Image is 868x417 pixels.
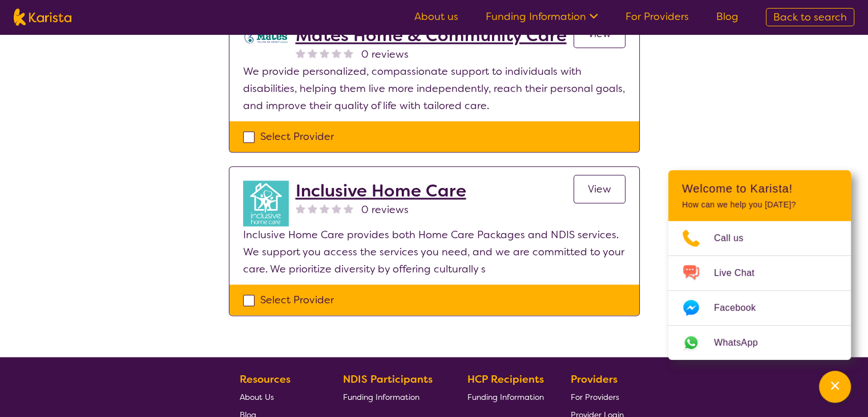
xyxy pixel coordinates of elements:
span: Funding Information [343,392,419,402]
b: Providers [571,372,617,386]
span: About Us [240,392,274,402]
span: Live Chat [714,264,768,282]
ul: Choose channel [668,221,851,360]
b: NDIS Participants [343,372,433,386]
img: Karista logo [14,9,71,26]
a: Funding Information [486,10,598,23]
a: For Providers [571,388,624,406]
img: nonereviewstar [320,48,329,58]
span: Back to search [773,10,847,24]
p: How can we help you [DATE]? [682,200,837,210]
img: nonereviewstar [308,48,317,58]
button: Channel Menu [819,371,851,403]
span: Funding Information [467,392,544,402]
img: ge0kfbfsiugut0xzmqb6.png [243,25,289,48]
a: Blog [716,10,738,23]
span: WhatsApp [714,334,772,351]
img: nonereviewstar [308,203,317,213]
img: nonereviewstar [344,48,353,58]
img: nonereviewstar [332,48,341,58]
a: About Us [240,388,316,406]
p: Inclusive Home Care provides both Home Care Packages and NDIS services. We support you access the... [243,226,625,278]
img: nonereviewstar [296,48,305,58]
a: About us [414,10,458,23]
a: View [574,175,625,203]
img: nonereviewstar [296,203,305,213]
b: HCP Recipients [467,372,544,386]
b: Resources [240,372,290,386]
h2: Welcome to Karista! [682,182,837,195]
img: nonereviewstar [332,203,341,213]
span: 0 reviews [361,201,409,218]
span: 0 reviews [361,46,409,63]
p: We provide personalized, compassionate support to individuals with disabilities, helping them liv... [243,63,625,114]
img: ljklxntdrwcognnedi2m.png [243,181,289,226]
div: Channel Menu [668,170,851,360]
a: Web link opens in a new tab. [668,326,851,360]
img: nonereviewstar [320,203,329,213]
a: Mates Home & Community Care [296,25,567,46]
img: nonereviewstar [344,203,353,213]
span: View [588,182,611,196]
a: Inclusive Home Care [296,181,466,201]
a: Funding Information [467,388,544,406]
a: For Providers [625,10,689,23]
span: Facebook [714,299,769,316]
a: Funding Information [343,388,441,406]
span: Call us [714,230,757,247]
span: For Providers [571,392,619,402]
a: Back to search [766,8,854,26]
